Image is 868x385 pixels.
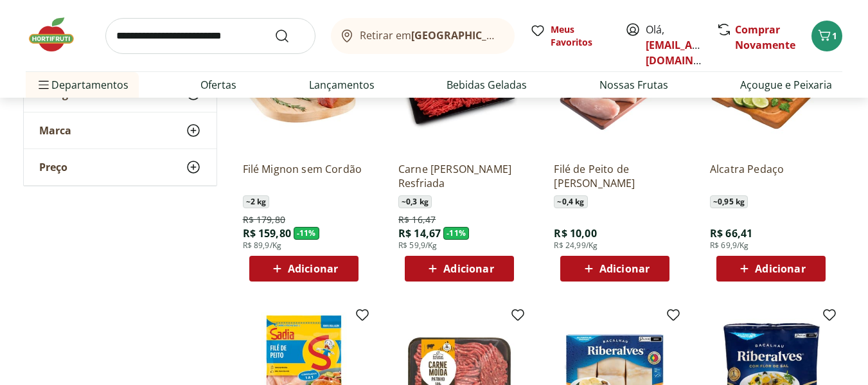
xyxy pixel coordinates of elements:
[309,77,375,93] a: Lançamentos
[710,195,748,208] span: ~ 0,95 kg
[24,149,217,185] button: Preço
[755,264,805,274] span: Adicionar
[36,69,128,100] span: Departamentos
[274,28,305,44] button: Submit Search
[811,21,842,51] button: Carrinho
[716,256,826,282] button: Adicionar
[405,256,514,282] button: Adicionar
[735,22,795,52] a: Comprar Novamente
[599,264,650,274] span: Adicionar
[249,256,359,282] button: Adicionar
[710,240,749,251] span: R$ 69,9/Kg
[243,213,285,226] span: R$ 179,80
[398,195,432,208] span: ~ 0,3 kg
[398,226,441,240] span: R$ 14,67
[560,256,669,282] button: Adicionar
[39,124,71,137] span: Marca
[554,162,676,190] a: Filé de Peito de [PERSON_NAME]
[530,23,610,49] a: Meus Favoritos
[331,18,515,54] button: Retirar em[GEOGRAPHIC_DATA]/[GEOGRAPHIC_DATA]
[447,77,527,93] a: Bebidas Geladas
[36,69,51,100] button: Menu
[39,161,67,174] span: Preço
[740,77,832,93] a: Açougue e Peixaria
[398,213,436,226] span: R$ 16,47
[398,162,520,190] a: Carne [PERSON_NAME] Resfriada
[360,30,502,41] span: Retirar em
[243,162,365,190] a: Filé Mignon sem Cordão
[443,227,469,240] span: - 11 %
[832,30,837,42] span: 1
[26,15,90,54] img: Hortifruti
[243,226,291,240] span: R$ 159,80
[551,23,610,49] span: Meus Favoritos
[243,195,270,208] span: ~ 2 kg
[443,264,493,274] span: Adicionar
[710,226,752,240] span: R$ 66,41
[599,77,668,93] a: Nossas Frutas
[554,226,596,240] span: R$ 10,00
[243,240,282,251] span: R$ 89,9/Kg
[288,264,338,274] span: Adicionar
[411,28,628,42] b: [GEOGRAPHIC_DATA]/[GEOGRAPHIC_DATA]
[646,38,735,67] a: [EMAIL_ADDRESS][DOMAIN_NAME]
[554,240,598,251] span: R$ 24,99/Kg
[105,18,315,54] input: search
[200,77,236,93] a: Ofertas
[294,227,319,240] span: - 11 %
[554,195,587,208] span: ~ 0,4 kg
[710,162,832,190] a: Alcatra Pedaço
[646,22,703,68] span: Olá,
[24,112,217,148] button: Marca
[398,240,438,251] span: R$ 59,9/Kg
